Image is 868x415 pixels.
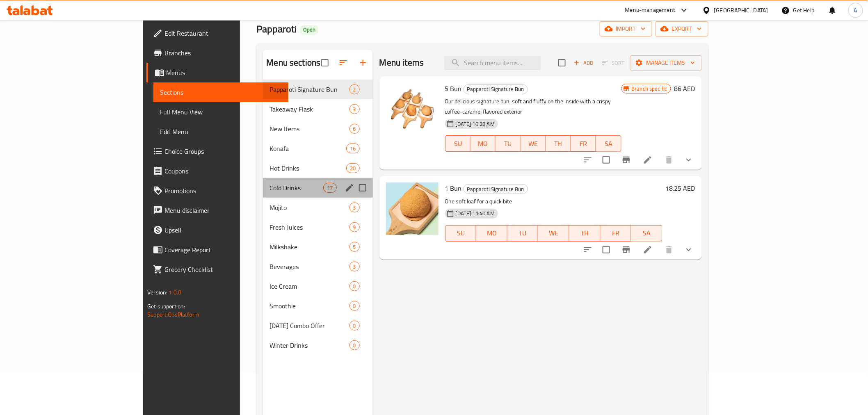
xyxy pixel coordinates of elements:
[343,182,356,194] button: edit
[164,166,281,176] span: Coupons
[573,227,597,239] span: TH
[270,104,349,114] span: Takeaway Flask
[263,158,372,178] div: Hot Drinks20
[445,182,462,194] span: 1 Bun
[643,245,653,255] a: Edit menu item
[628,85,671,93] span: Branch specific
[147,287,167,298] span: Version:
[270,242,349,252] span: Milkshake
[270,301,349,311] span: Smoothie
[464,84,528,94] div: Papparoti Signature Bun
[350,322,359,330] span: 0
[270,144,346,153] div: Konafa
[169,287,182,298] span: 1.0.0
[349,203,360,212] div: items
[549,138,568,150] span: TH
[300,25,319,35] div: Open
[146,240,288,260] a: Coverage Report
[714,6,768,15] div: [GEOGRAPHIC_DATA]
[349,222,360,232] div: items
[270,222,349,232] div: Fresh Juices
[524,138,542,150] span: WE
[263,335,372,355] div: Winter Drinks0
[263,119,372,139] div: New Items6
[270,340,349,350] div: Winter Drinks
[263,217,372,237] div: Fresh Juices9
[164,28,281,38] span: Edit Restaurant
[445,225,476,242] button: SU
[464,84,528,94] span: Papparoti Signature Bun
[464,184,528,194] div: Papparoti Signature Bun
[679,240,699,260] button: show more
[270,183,323,193] span: Cold Drinks
[270,84,349,94] span: Papparoti Signature Bun
[496,135,521,152] button: TU
[263,296,372,316] div: Smoothie0
[346,163,359,173] div: items
[631,225,662,242] button: SA
[164,186,281,196] span: Promotions
[578,240,598,260] button: sort-choices
[596,135,621,152] button: SA
[164,225,281,235] span: Upsell
[164,205,281,215] span: Menu disclaimer
[474,138,492,150] span: MO
[146,201,288,220] a: Menu disclaimer
[553,54,571,71] span: Select section
[349,104,360,114] div: items
[511,227,535,239] span: TU
[270,321,349,331] span: [DATE] Combo Offer
[146,23,288,43] a: Edit Restaurant
[574,138,593,150] span: FR
[146,220,288,240] a: Upsell
[270,163,346,173] span: Hot Drinks
[464,185,528,194] span: Papparoti Signature Bun
[445,82,462,95] span: 5 Bun
[599,138,618,150] span: SA
[350,302,359,310] span: 0
[263,276,372,296] div: Ice Cream0
[146,63,288,82] a: Menus
[350,125,359,133] span: 6
[541,227,566,239] span: WE
[662,24,702,34] span: export
[521,135,546,152] button: WE
[263,80,372,99] div: Papparoti Signature Bun2
[270,203,349,212] span: Mojito
[349,242,360,252] div: items
[452,120,498,128] span: [DATE] 10:28 AM
[569,225,601,242] button: TH
[270,321,349,331] div: Ramadan Combo Offer
[445,135,471,152] button: SU
[324,184,336,192] span: 17
[350,342,359,349] span: 0
[263,316,372,335] div: [DATE] Combo Offer0
[449,138,467,150] span: SU
[263,198,372,217] div: Mojito3
[316,54,333,71] span: Select all sections
[164,245,281,255] span: Coverage Report
[350,223,359,231] span: 9
[270,124,349,134] span: New Items
[606,24,646,34] span: import
[571,135,596,152] button: FR
[666,182,695,194] h6: 18.25 AED
[270,262,349,271] div: Beverages
[153,102,288,122] a: Full Menu View
[630,55,702,71] button: Manage items
[350,204,359,212] span: 3
[674,83,695,94] h6: 86 AED
[350,263,359,271] span: 3
[386,182,439,235] img: 1 Bun
[571,57,597,69] button: Add
[507,225,539,242] button: TU
[598,151,615,169] span: Select to update
[659,240,679,260] button: delete
[164,48,281,58] span: Branches
[854,6,857,15] span: A
[349,84,360,94] div: items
